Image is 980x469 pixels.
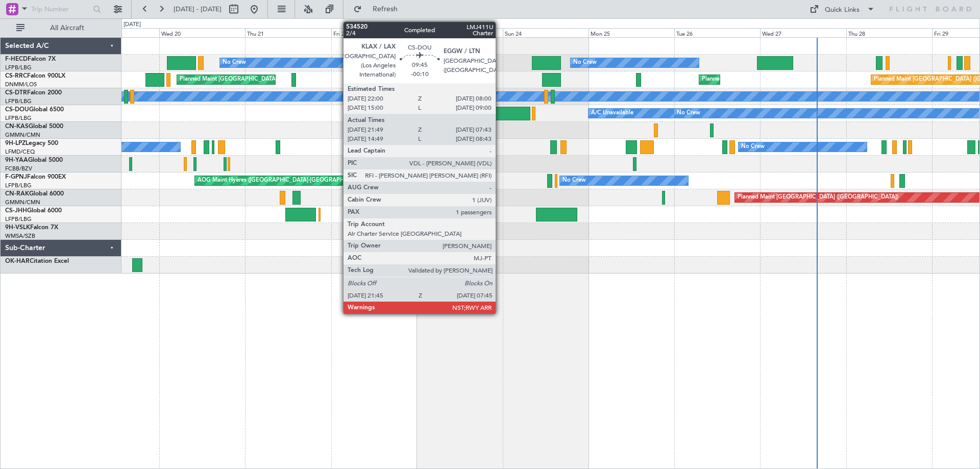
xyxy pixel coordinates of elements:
[364,6,407,13] span: Refresh
[562,173,586,188] div: No Crew
[846,28,932,37] div: Thu 28
[359,207,520,222] div: Planned Maint [GEOGRAPHIC_DATA] ([GEOGRAPHIC_DATA])
[5,73,65,79] a: CS-RRCFalcon 900LX
[825,5,860,15] div: Quick Links
[702,72,863,87] div: Planned Maint [GEOGRAPHIC_DATA] ([GEOGRAPHIC_DATA])
[5,225,58,231] a: 9H-VSLKFalcon 7X
[27,24,108,32] span: All Aircraft
[5,258,69,264] a: OK-HARCitation Excel
[5,191,29,197] span: CN-RAK
[804,1,880,17] button: Quick Links
[5,165,32,172] a: FCBB/BZV
[5,208,62,214] a: CS-JHHGlobal 6000
[5,215,32,223] a: LFPB/LBG
[760,28,846,37] div: Wed 27
[5,174,27,180] span: F-GPNJ
[31,2,90,17] input: Trip Number
[180,72,340,87] div: Planned Maint [GEOGRAPHIC_DATA] ([GEOGRAPHIC_DATA])
[5,56,56,62] a: F-HECDFalcon 7X
[573,55,597,70] div: No Crew
[5,225,30,231] span: 9H-VSLK
[589,28,674,37] div: Mon 25
[245,28,331,37] div: Thu 21
[5,148,35,156] a: LFMD/CEQ
[174,5,222,14] span: [DATE] - [DATE]
[5,64,32,71] a: LFPB/LBG
[5,56,28,62] span: F-HECD
[5,97,32,105] a: LFPB/LBG
[5,140,58,146] a: 9H-LPZLegacy 500
[417,28,503,37] div: Sat 23
[124,20,141,29] div: [DATE]
[5,124,29,130] span: CN-KAS
[5,131,40,139] a: GMMN/CMN
[5,232,35,240] a: WMSA/SZB
[331,28,417,37] div: Fri 22
[5,81,37,88] a: DNMM/LOS
[674,28,760,37] div: Tue 26
[11,20,111,36] button: All Aircraft
[5,182,32,189] a: LFPB/LBG
[5,258,30,264] span: OK-HAR
[5,157,63,163] a: 9H-YAAGlobal 5000
[741,139,765,155] div: No Crew
[349,1,410,17] button: Refresh
[5,73,27,79] span: CS-RRC
[677,106,700,121] div: No Crew
[503,28,589,37] div: Sun 24
[5,174,66,180] a: F-GPNJFalcon 900EX
[5,191,64,197] a: CN-RAKGlobal 6000
[5,107,64,113] a: CS-DOUGlobal 6500
[5,208,27,214] span: CS-JHH
[223,55,246,70] div: No Crew
[738,190,898,205] div: Planned Maint [GEOGRAPHIC_DATA] ([GEOGRAPHIC_DATA])
[5,140,26,146] span: 9H-LPZ
[159,28,245,37] div: Wed 20
[5,90,27,96] span: CS-DTR
[5,124,63,130] a: CN-KASGlobal 5000
[5,90,62,96] a: CS-DTRFalcon 2000
[5,107,29,113] span: CS-DOU
[591,106,633,121] div: A/C Unavailable
[5,157,28,163] span: 9H-YAA
[5,199,40,206] a: GMMN/CMN
[5,114,32,122] a: LFPB/LBG
[198,173,370,188] div: AOG Maint Hyères ([GEOGRAPHIC_DATA]-[GEOGRAPHIC_DATA])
